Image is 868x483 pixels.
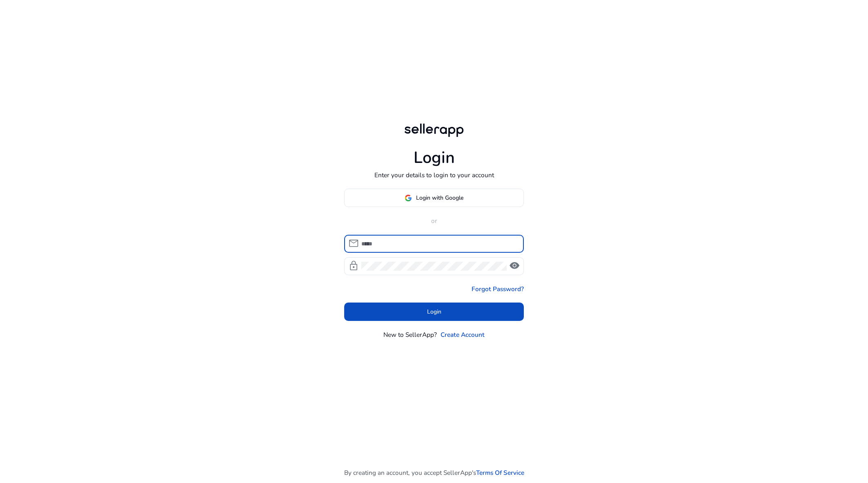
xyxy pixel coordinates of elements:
span: mail [348,238,359,249]
a: Create Account [441,330,485,339]
span: visibility [509,260,520,271]
img: google-logo.svg [405,194,412,202]
button: Login [344,303,524,321]
p: Enter your details to login to your account [374,170,494,180]
button: Login with Google [344,189,524,207]
span: Login [427,307,441,316]
h1: Login [414,148,455,168]
span: lock [348,260,359,271]
p: New to SellerApp? [383,330,437,339]
p: or [344,216,524,225]
a: Terms Of Service [476,468,524,477]
span: Login with Google [416,194,463,202]
a: Forgot Password? [472,284,524,294]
